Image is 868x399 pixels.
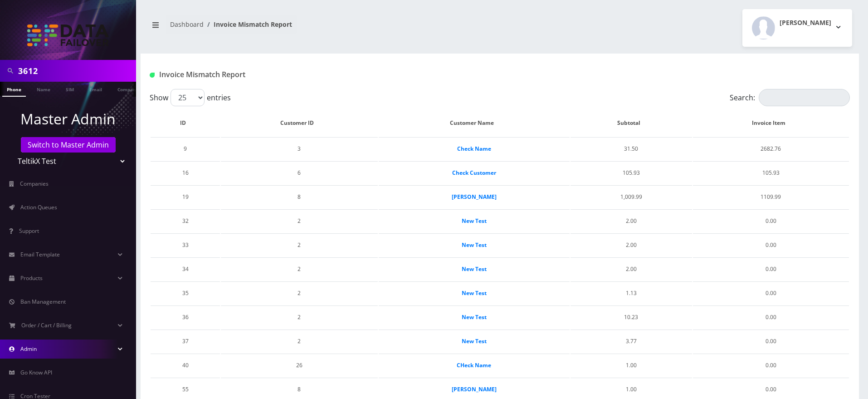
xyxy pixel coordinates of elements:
td: 2 [221,233,377,256]
td: 3.77 [571,330,692,353]
span: Order / Cart / Billing [21,321,72,329]
td: 0.00 [693,233,849,256]
button: [PERSON_NAME] [742,9,852,47]
a: [PERSON_NAME] [452,193,497,201]
th: Customer Name: activate to sort column ascending [379,110,570,136]
a: Check Customer [452,169,496,177]
label: Show entries [150,89,231,106]
td: 0.00 [693,281,849,305]
a: [PERSON_NAME] [452,385,497,393]
a: New Test [462,265,487,273]
a: Check Name [457,145,491,153]
td: 0.00 [693,257,849,281]
input: Search in Company [18,62,134,79]
td: 2682.76 [693,137,849,160]
td: 37 [151,330,220,353]
a: Email [85,82,107,96]
td: 6 [221,161,377,184]
td: 3 [221,137,377,160]
img: Report [150,73,155,78]
td: 33 [151,233,220,256]
td: 19 [151,185,220,208]
td: 1,009.99 [571,185,692,208]
td: 2.00 [571,257,692,281]
td: 2.00 [571,209,692,232]
span: Go Know API [20,369,52,376]
td: 105.93 [571,161,692,184]
span: Ban Management [20,298,66,305]
td: 8 [221,185,377,208]
td: 35 [151,281,220,305]
span: Products [20,274,43,282]
td: 2 [221,305,377,329]
td: 0.00 [693,209,849,232]
td: 1.00 [571,354,692,377]
a: CHeck Name [457,361,491,369]
h2: [PERSON_NAME] [780,19,831,27]
img: TeltikX Test [27,25,109,46]
nav: breadcrumb [147,15,493,41]
select: Showentries [171,89,205,106]
td: 0.00 [693,354,849,377]
td: 40 [151,354,220,377]
a: Company [113,82,143,96]
td: 105.93 [693,161,849,184]
a: Name [32,82,55,96]
td: 9 [151,137,220,160]
td: 1.13 [571,281,692,305]
td: 26 [221,354,377,377]
td: 32 [151,209,220,232]
td: 2 [221,257,377,281]
td: 0.00 [693,330,849,353]
td: 16 [151,161,220,184]
td: 2 [221,209,377,232]
span: Admin [20,345,37,353]
th: Subtotal: activate to sort column ascending [571,110,692,136]
span: Action Queues [20,203,57,211]
a: Dashboard [170,20,204,29]
h1: Invoice Mismatch Report [150,70,731,79]
a: New Test [462,217,487,225]
span: Email Template [20,251,60,258]
td: 1109.99 [693,185,849,208]
td: 31.50 [571,137,692,160]
li: Invoice Mismatch Report [204,20,292,29]
a: Phone [2,82,26,97]
th: Customer ID: activate to sort column ascending [221,110,377,136]
td: 0.00 [693,305,849,329]
td: 2.00 [571,233,692,256]
label: Search: [730,89,850,106]
td: 36 [151,305,220,329]
a: New Test [462,337,487,345]
a: New Test [462,241,487,249]
span: Companies [20,180,49,187]
a: Switch to Master Admin [21,137,116,153]
input: Search: [759,89,850,106]
a: SIM [61,82,78,96]
td: 34 [151,257,220,281]
td: 2 [221,281,377,305]
span: Support [19,227,39,235]
a: New Test [462,289,487,297]
td: 2 [221,330,377,353]
th: Invoice Item: activate to sort column ascending [693,110,849,136]
th: ID: activate to sort column ascending [151,110,220,136]
td: 10.23 [571,305,692,329]
a: New Test [462,313,487,321]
